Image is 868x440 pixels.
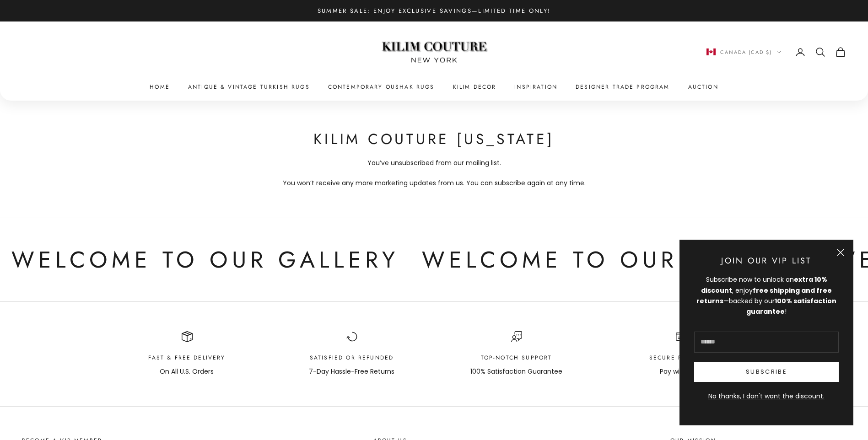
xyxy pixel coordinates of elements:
[470,353,562,362] p: Top-Notch support
[694,254,839,268] p: Join Our VIP List
[746,296,836,316] strong: 100% satisfaction guarantee
[720,48,772,56] span: Canada (CAD $)
[237,178,631,188] p: You won’t receive any more marketing updates from us. You can subscribe again at any time.
[188,82,310,91] a: Antique & Vintage Turkish Rugs
[237,130,631,149] h1: Kilim Couture [US_STATE]
[706,47,846,58] nav: Secondary navigation
[377,31,491,74] img: Logo of Kilim Couture New York
[309,353,394,362] p: Satisfied or Refunded
[318,6,551,16] p: Summer Sale: Enjoy Exclusive Savings—Limited Time Only!
[470,366,562,377] p: 100% Satisfaction Guarantee
[694,362,839,382] button: Subscribe
[421,241,808,279] p: Welcome to Our Gallery
[148,366,225,377] p: On All U.S. Orders
[283,331,421,376] div: Item 2 of 4
[328,82,435,91] a: Contemporary Oushak Rugs
[148,353,225,362] p: Fast & Free Delivery
[649,366,713,377] p: Pay with Ease
[706,48,781,56] button: Change country or currency
[576,82,670,91] a: Designer Trade Program
[514,82,557,91] a: Inspiration
[453,82,496,91] summary: Kilim Decor
[613,331,750,376] div: Item 4 of 4
[701,275,827,295] strong: extra 10% discount
[679,240,853,425] newsletter-popup: Newsletter popup
[649,353,713,362] p: Secure Payments
[706,48,716,55] img: Canada
[237,158,631,168] p: You’ve unsubscribed from our mailing list.
[22,82,846,91] nav: Primary navigation
[10,241,398,279] p: Welcome to Our Gallery
[309,366,394,377] p: 7-Day Hassle-Free Returns
[119,331,256,376] div: Item 1 of 4
[150,82,170,91] a: Home
[696,286,832,306] strong: free shipping and free returns
[694,391,839,402] button: No thanks, I don't want the discount.
[688,82,718,91] a: Auction
[448,331,585,376] div: Item 3 of 4
[694,274,839,317] div: Subscribe now to unlock an , enjoy —backed by our !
